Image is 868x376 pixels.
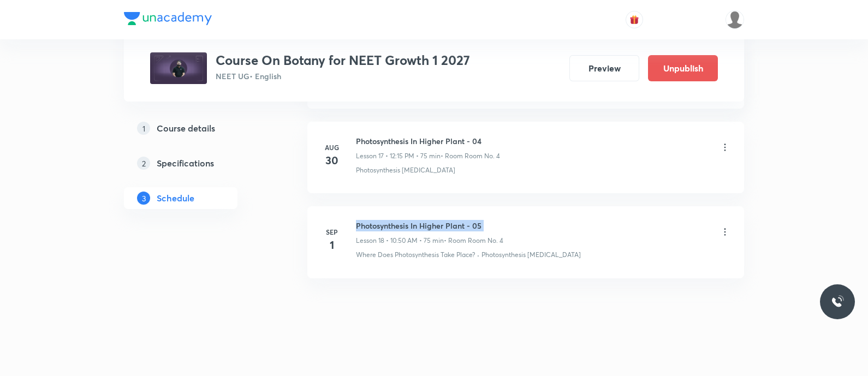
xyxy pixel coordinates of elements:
[216,52,470,68] h3: Course On Botany for NEET Growth 1 2027
[648,55,718,81] button: Unpublish
[356,165,455,175] p: Photosynthesis [MEDICAL_DATA]
[124,152,272,174] a: 2Specifications
[157,192,194,205] h5: Schedule
[137,192,150,205] p: 3
[481,250,581,260] p: Photosynthesis [MEDICAL_DATA]
[356,135,500,147] h6: Photosynthesis In Higher Plant - 04
[321,142,343,152] h6: Aug
[157,157,214,170] h5: Specifications
[124,12,212,28] a: Company Logo
[124,117,272,139] a: 1Course details
[629,15,639,25] img: avatar
[321,237,343,253] h4: 1
[569,55,639,81] button: Preview
[726,10,744,29] img: Gopal ram
[124,12,212,25] img: Company Logo
[626,11,643,28] button: avatar
[444,236,503,246] p: • Room Room No. 4
[216,70,470,82] p: NEET UG • English
[356,151,441,161] p: Lesson 17 • 12:15 PM • 75 min
[321,152,343,169] h4: 30
[321,227,343,237] h6: Sep
[150,52,207,84] img: 3664d9dad6df4b0287a2b06bbec5a229.jpg
[831,295,844,308] img: ttu
[356,236,444,246] p: Lesson 18 • 10:50 AM • 75 min
[356,250,475,260] p: Where Does Photosynthesis Take Place?
[137,122,150,135] p: 1
[356,220,503,231] h6: Photosynthesis In Higher Plant - 05
[137,157,150,170] p: 2
[441,151,500,161] p: • Room Room No. 4
[157,122,215,135] h5: Course details
[477,250,479,260] div: ·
